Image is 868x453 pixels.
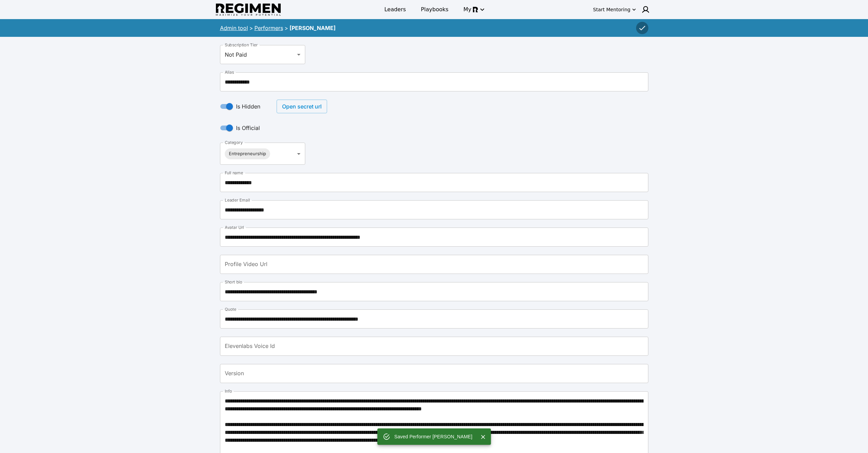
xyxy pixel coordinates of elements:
a: Leaders [380,3,410,16]
label: Avatar Url [225,224,244,230]
span: Is Hidden [236,102,260,111]
a: Admin tool [220,25,248,31]
button: Start Mentoring [592,4,637,15]
img: Regimen logo [216,3,281,16]
div: Saved Performer [PERSON_NAME] [394,430,472,443]
label: Full name [225,170,243,176]
a: Performers [254,25,283,31]
img: user icon [642,5,650,14]
button: Open secret url [277,100,327,113]
label: Quote [225,306,236,312]
label: Short bio [225,279,242,285]
button: Save [636,22,648,34]
div: Not Paid [220,45,305,64]
button: Close [478,432,488,442]
div: [PERSON_NAME] [290,24,336,32]
label: Leader Email [225,197,250,203]
span: Is Official [236,124,260,132]
label: Info [225,388,232,394]
label: Subscription Tier [225,42,258,48]
div: > [249,24,253,32]
button: My [459,3,488,16]
span: Leaders [384,5,406,14]
span: Playbooks [421,5,448,14]
span: Entrepreneurship [225,150,270,158]
div: > [284,24,288,32]
div: Start Mentoring [593,6,631,13]
span: My [464,5,471,14]
a: Playbooks [417,3,453,16]
label: Alias [225,69,234,75]
label: Category [225,140,243,145]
